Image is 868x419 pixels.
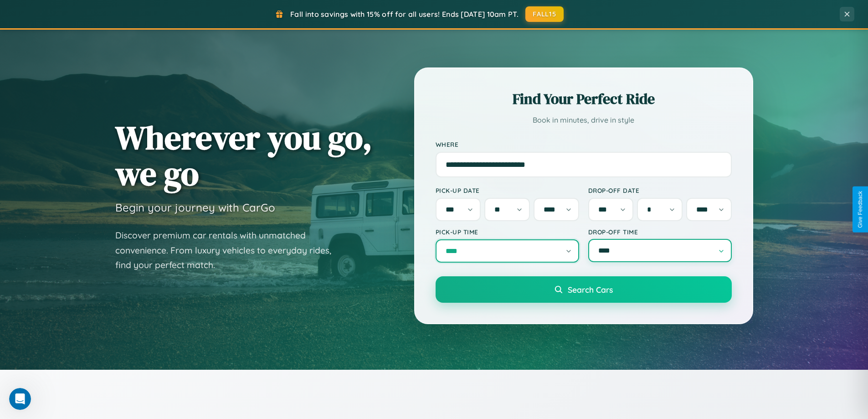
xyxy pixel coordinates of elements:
[588,228,732,236] label: Drop-off Time
[290,10,519,19] span: Fall into savings with 15% off for all users! Ends [DATE] 10am PT.
[525,6,564,22] button: FALL15
[588,186,732,194] label: Drop-off Date
[436,140,732,148] label: Where
[436,276,732,303] button: Search Cars
[857,191,863,228] div: Give Feedback
[436,89,732,109] h2: Find Your Perfect Ride
[115,119,372,191] h1: Wherever you go, we go
[9,388,31,410] iframe: Intercom live chat
[436,114,732,127] p: Book in minutes, drive in style
[436,186,579,194] label: Pick-up Date
[115,201,275,214] h3: Begin your journey with CarGo
[568,285,613,295] span: Search Cars
[115,228,343,273] p: Discover premium car rentals with unmatched convenience. From luxury vehicles to everyday rides, ...
[436,228,579,236] label: Pick-up Time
